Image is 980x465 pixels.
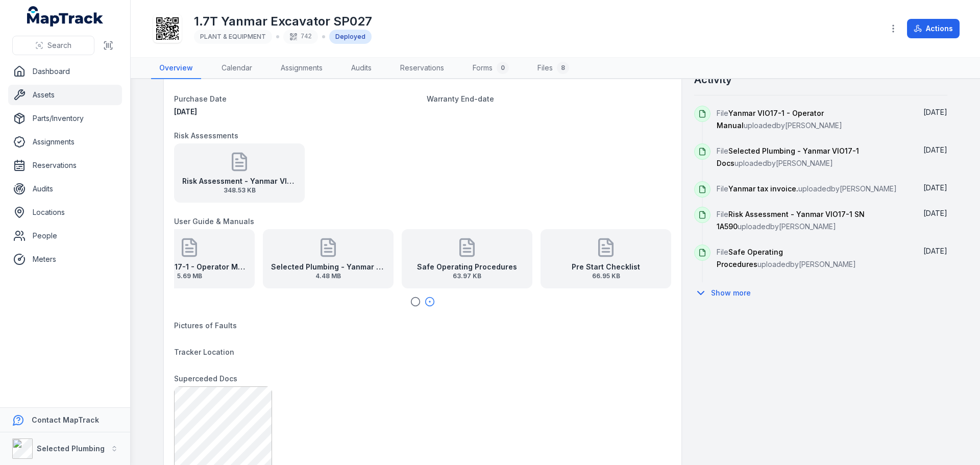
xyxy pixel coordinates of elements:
[132,272,247,280] span: 5.69 MB
[923,145,947,154] time: 10/6/2025, 2:03:00 PM
[343,58,380,79] a: Audits
[557,62,569,74] div: 8
[174,217,254,226] span: User Guide & Manuals
[271,262,385,272] strong: Selected Plumbing - Yanmar VIO17-1 Docs
[717,248,856,268] span: File uploaded by [PERSON_NAME]
[717,109,824,130] span: Yanmar VIO17-1 - Operator Manual
[8,202,122,223] a: Locations
[182,176,297,186] strong: Risk Assessment - Yanmar VIO17-1 SN 1A590
[271,272,385,280] span: 4.48 MB
[174,107,197,116] time: 8/5/2025, 12:00:00 AM
[728,184,798,193] span: Yanmar tax invoice.
[923,183,947,192] time: 10/6/2025, 2:02:59 PM
[8,249,122,270] a: Meters
[200,33,266,40] span: PLANT & EQUIPMENT
[923,108,947,116] span: [DATE]
[417,262,517,272] strong: Safe Operating Procedures
[8,132,122,152] a: Assignments
[717,146,859,167] span: Selected Plumbing - Yanmar VIO17-1 Docs
[717,210,865,231] span: File uploaded by [PERSON_NAME]
[923,247,947,255] span: [DATE]
[37,444,105,453] strong: Selected Plumbing
[717,184,897,193] span: File uploaded by [PERSON_NAME]
[8,61,122,82] a: Dashboard
[132,262,247,272] strong: Yanmar VIO17-1 - Operator Manual
[174,131,238,140] span: Risk Assessments
[213,58,260,79] a: Calendar
[497,62,509,74] div: 0
[8,226,122,246] a: People
[32,415,99,424] strong: Contact MapTrack
[923,209,947,217] span: [DATE]
[8,85,122,105] a: Assets
[694,282,757,304] button: Show more
[392,58,452,79] a: Reservations
[194,13,372,30] h1: 1.7T Yanmar Excavator SP027
[923,209,947,217] time: 10/6/2025, 2:02:59 PM
[717,146,859,167] span: File uploaded by [PERSON_NAME]
[8,155,122,176] a: Reservations
[174,348,234,356] span: Tracker Location
[151,58,201,79] a: Overview
[717,248,783,268] span: Safe Operating Procedures
[174,321,237,330] span: Pictures of Faults
[174,107,197,116] span: [DATE]
[283,30,318,44] div: 742
[717,210,865,231] span: Risk Assessment - Yanmar VIO17-1 SN 1A590
[427,94,494,103] span: Warranty End-date
[907,19,960,38] button: Actions
[717,109,842,130] span: File uploaded by [PERSON_NAME]
[182,186,297,194] span: 348.53 KB
[694,72,732,87] h2: Activity
[12,36,94,55] button: Search
[464,58,517,79] a: Forms0
[8,179,122,199] a: Audits
[329,30,372,44] div: Deployed
[417,272,517,280] span: 63.97 KB
[572,262,640,272] strong: Pre Start Checklist
[923,247,947,255] time: 10/6/2025, 2:02:59 PM
[923,108,947,116] time: 10/6/2025, 2:03:00 PM
[923,183,947,192] span: [DATE]
[174,94,227,103] span: Purchase Date
[47,40,71,51] span: Search
[273,58,331,79] a: Assignments
[174,374,237,383] span: Superceded Docs
[923,145,947,154] span: [DATE]
[8,108,122,129] a: Parts/Inventory
[529,58,577,79] a: Files8
[572,272,640,280] span: 66.95 KB
[27,6,104,27] a: MapTrack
